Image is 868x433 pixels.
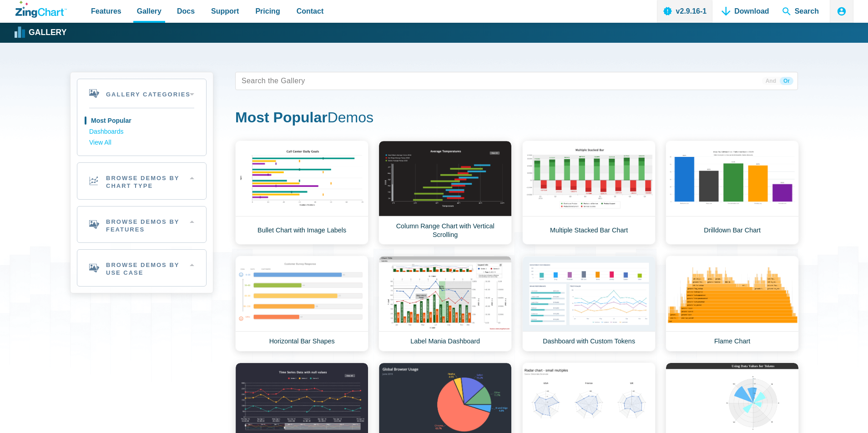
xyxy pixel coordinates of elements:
[255,5,280,17] span: Pricing
[77,250,206,286] h2: Browse Demos By Use Case
[77,79,206,108] h2: Gallery Categories
[235,108,798,129] h1: Demos
[89,116,194,126] a: Most Popular
[666,256,799,352] a: Flame Chart
[522,256,656,352] a: Dashboard with Custom Tokens
[177,5,195,17] span: Docs
[137,5,161,17] span: Gallery
[235,141,368,245] a: Bullet Chart with Image Labels
[378,141,512,245] a: Column Range Chart with Vertical Scrolling
[15,1,67,18] a: ZingChart Logo. Click to return to the homepage
[235,109,328,126] strong: Most Popular
[15,26,66,40] a: Gallery
[297,5,324,17] span: Contact
[89,137,194,148] a: View All
[235,256,368,352] a: Horizontal Bar Shapes
[77,206,206,243] h2: Browse Demos By Features
[211,5,239,17] span: Support
[780,77,793,85] span: Or
[77,163,206,199] h2: Browse Demos By Chart Type
[762,77,780,85] span: And
[29,29,66,37] strong: Gallery
[666,141,799,245] a: Drilldown Bar Chart
[91,5,121,17] span: Features
[522,141,656,245] a: Multiple Stacked Bar Chart
[378,256,512,352] a: Label Mania Dashboard
[89,126,194,137] a: Dashboards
